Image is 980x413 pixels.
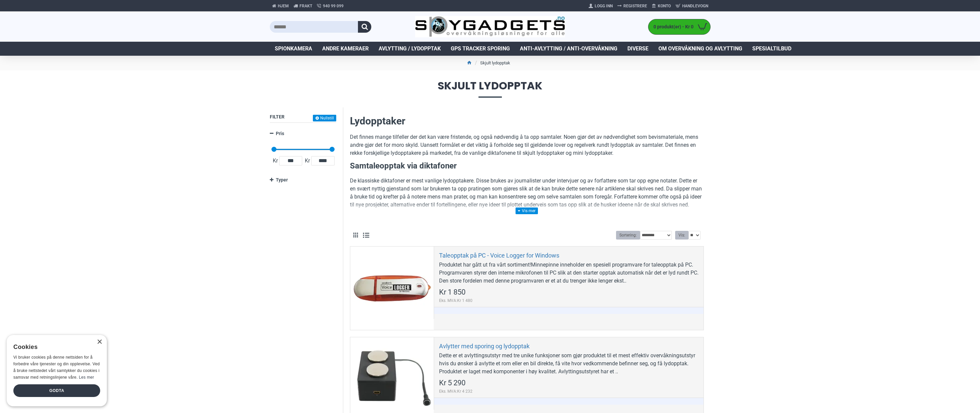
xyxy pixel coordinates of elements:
[350,247,434,330] a: Taleopptak på PC - Voice Logger for Windows Taleopptak på PC - Voice Logger for Windows
[622,42,653,56] a: Diverse
[627,45,648,53] span: Diverse
[350,212,704,224] h3: Skjulte lydopptakere
[322,45,369,53] span: Andre kameraer
[648,19,710,34] a: 0 produkt(er) - Kr 0
[415,16,565,38] img: SpyGadgets.no
[586,1,615,11] a: Logg Inn
[515,42,622,56] a: Anti-avlytting / Anti-overvåkning
[616,231,640,240] label: Sortering:
[439,261,699,285] div: Produktet har gått ut fra vårt sortiment!Minnepinne inneholder en spesiell programvare for taleop...
[270,114,284,119] span: Filter
[595,3,613,9] span: Logg Inn
[451,45,510,53] span: GPS Tracker Sporing
[439,342,530,350] a: Avlytter med sporing og lydopptak
[648,23,695,30] span: 0 produkt(er) - Kr 0
[304,157,311,165] span: Kr
[752,45,791,53] span: Spesialtilbud
[271,157,279,165] span: Kr
[79,375,94,380] a: Les mer, opens a new window
[439,379,465,387] span: Kr 5 290
[350,114,704,128] h2: Lydopptaker
[350,160,704,172] h3: Samtaleopptak via diktafoner
[649,1,673,11] a: Konto
[658,3,671,9] span: Konto
[97,340,102,345] div: Close
[439,252,559,259] a: Taleopptak på PC - Voice Logger for Windows
[13,340,96,354] div: Cookies
[323,3,344,9] span: 940 99 099
[658,45,742,53] span: Om overvåkning og avlytting
[379,45,441,53] span: Avlytting / Lydopptak
[439,388,472,394] span: Eks. MVA:Kr 4 232
[520,45,617,53] span: Anti-avlytting / Anti-overvåkning
[439,352,699,376] div: Dette er et avlyttingsutstyr med tre unike funksjoner som gjør produktet til et mest effektiv ove...
[275,45,312,53] span: Spionkamera
[747,42,796,56] a: Spesialtilbud
[615,1,649,11] a: Registrere
[623,3,647,9] span: Registrere
[653,42,747,56] a: Om overvåkning og avlytting
[439,298,472,304] span: Eks. MVA:Kr 1 480
[278,3,289,9] span: Hjem
[439,289,465,296] span: Kr 1 850
[682,3,708,9] span: Handlevogn
[270,42,317,56] a: Spionkamera
[350,177,704,209] p: De klassiske diktafoner er mest vanlige lydopptakere. Disse brukes av journalister under intervju...
[13,384,100,397] div: Godta
[673,1,711,11] a: Handlevogn
[675,231,689,240] label: Vis:
[270,128,336,139] a: Pris
[374,42,446,56] a: Avlytting / Lydopptak
[300,3,312,9] span: Frakt
[13,355,100,379] span: Vi bruker cookies på denne nettsiden for å forbedre våre tjenester og din opplevelse. Ved å bruke...
[270,174,336,186] a: Typer
[446,42,515,56] a: GPS Tracker Sporing
[317,42,374,56] a: Andre kameraer
[350,133,704,157] p: Det finnes mange tilfeller der det kan være fristende, og også nødvendig å ta opp samtaler. Noen ...
[270,80,711,97] span: Skjult lydopptak
[313,115,336,121] button: Nullstill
